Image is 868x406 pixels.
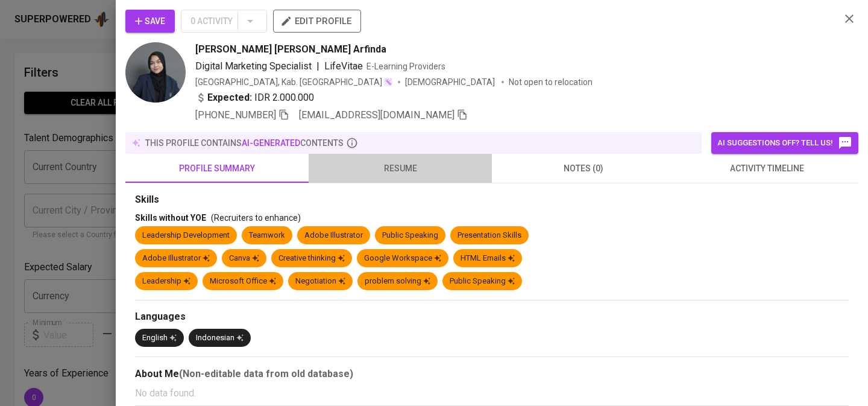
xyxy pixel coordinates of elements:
[499,161,668,176] span: notes (0)
[210,276,276,287] div: Microsoft Office
[135,14,165,29] span: Save
[145,137,344,149] p: this profile contains contents
[135,386,849,401] p: No data found.
[295,276,345,287] div: Negotiation
[283,13,351,29] span: edit profile
[509,76,593,88] p: Not open to relocation
[299,109,454,121] span: [EMAIL_ADDRESS][DOMAIN_NAME]
[249,230,285,241] div: Teamwork
[196,332,244,344] div: Indonesian
[273,10,361,33] button: edit profile
[316,161,485,176] span: resume
[179,368,353,379] b: (Non-editable data from old database)
[142,230,230,241] div: Leadership Development
[142,276,190,287] div: Leadership
[195,109,276,121] span: [PHONE_NUMBER]
[458,230,521,241] div: Presentation Skills
[195,76,393,88] div: [GEOGRAPHIC_DATA], Kab. [GEOGRAPHIC_DATA]
[135,310,849,324] div: Languages
[382,230,438,241] div: Public Speaking
[142,332,177,344] div: English
[242,138,300,148] span: AI-generated
[125,42,186,103] img: 72d08ac44121c10df3be5c7f380210b4.jpg
[711,132,858,154] button: AI suggestions off? Tell us!
[304,230,363,241] div: Adobe Illustrator
[135,193,849,207] div: Skills
[324,60,363,72] span: LifeVitae
[383,77,393,87] img: magic_wand.svg
[125,10,175,33] button: Save
[195,60,312,72] span: Digital Marketing Specialist
[133,161,301,176] span: profile summary
[316,59,319,74] span: |
[365,276,430,287] div: problem solving
[450,276,515,287] div: Public Speaking
[273,16,361,25] a: edit profile
[211,213,301,223] span: (Recruiters to enhance)
[135,213,206,223] span: Skills without YOE
[207,90,252,105] b: Expected:
[195,90,314,105] div: IDR 2.000.000
[405,76,497,88] span: [DEMOGRAPHIC_DATA]
[366,62,445,71] span: E-Learning Providers
[278,253,345,264] div: Creative thinking
[229,253,259,264] div: Canva
[135,367,849,381] div: About Me
[682,161,851,176] span: activity timeline
[142,253,210,264] div: Adobe Illustrator‎
[461,253,515,264] div: HTML Emails
[195,42,386,57] span: [PERSON_NAME] [PERSON_NAME] Arfinda
[364,253,441,264] div: Google Workspace
[717,136,852,150] span: AI suggestions off? Tell us!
